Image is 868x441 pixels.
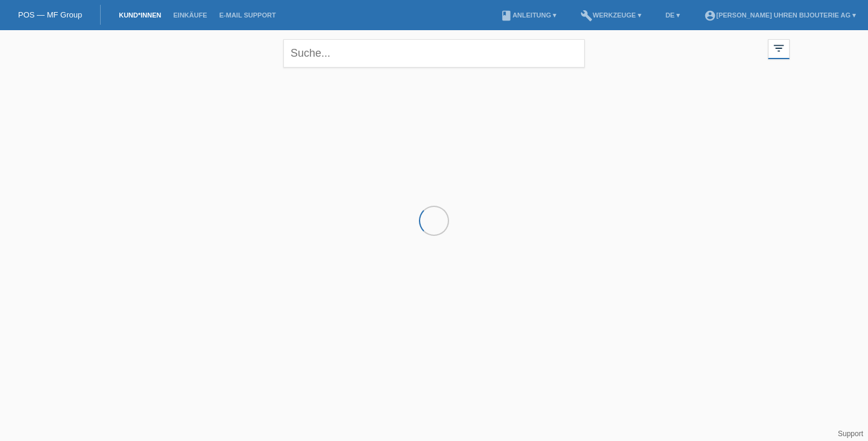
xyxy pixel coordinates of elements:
[580,10,593,22] i: build
[18,10,82,19] a: POS — MF Group
[838,430,863,438] a: Support
[698,11,862,19] a: account_circle[PERSON_NAME] Uhren Bijouterie AG ▾
[659,11,686,19] a: DE ▾
[283,39,585,68] input: Suche...
[213,11,282,19] a: E-Mail Support
[772,42,785,55] i: filter_list
[113,11,167,19] a: Kund*innen
[494,11,562,19] a: bookAnleitung ▾
[500,10,512,22] i: book
[167,11,213,19] a: Einkäufe
[704,10,716,22] i: account_circle
[574,11,647,19] a: buildWerkzeuge ▾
